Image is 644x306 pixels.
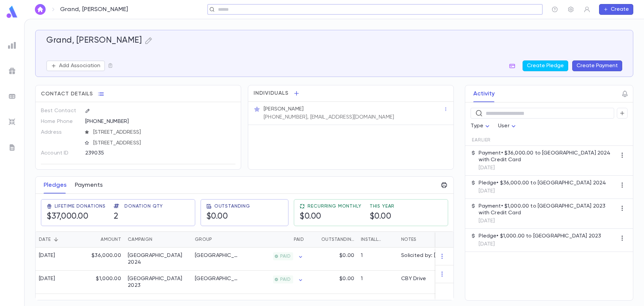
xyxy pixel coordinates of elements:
span: Individuals [254,90,288,97]
h5: $37,000.00 [47,212,88,222]
p: Payment • $36,000.00 to [GEOGRAPHIC_DATA] 2024 with Credit Card [479,150,617,163]
button: Sort [51,234,61,245]
span: PAID [277,254,293,259]
div: 1 [358,248,398,271]
span: PAID [277,277,293,282]
p: Grand, [PERSON_NAME] [60,6,128,13]
img: reports_grey.c525e4749d1bce6a11f5fe2a8de1b229.svg [8,41,16,49]
div: [DATE] [39,275,55,282]
div: Notes [401,231,416,248]
h5: $0.00 [300,212,321,222]
div: Date [36,231,81,248]
img: campaigns_grey.99e729a5f7ee94e3726e6486bddda8f1.svg [8,67,16,75]
h5: $0.00 [370,212,391,222]
button: Create [599,4,633,15]
p: [DATE] [479,188,606,194]
p: Home Phone [41,116,79,127]
button: Sort [283,234,294,245]
div: [DATE] [39,252,55,259]
p: Add Association [59,62,100,69]
span: Earlier [472,137,491,143]
p: Pledge • $1,000.00 to [GEOGRAPHIC_DATA] 2023 [479,233,601,239]
div: Jerusalem 2023 [128,275,188,289]
div: Paid [294,231,304,248]
p: [DATE] [479,218,617,224]
img: letters_grey.7941b92b52307dd3b8a917253454ce1c.svg [8,143,16,151]
span: Contact Details [41,91,93,97]
div: CBY Drive [401,275,426,282]
img: imports_grey.530a8a0e642e233f2baf0ef88e8c9fcb.svg [8,118,16,126]
button: Add Association [46,60,105,71]
button: Payments [75,177,103,193]
span: Recurring Monthly [308,204,361,209]
div: Installments [361,231,384,248]
p: [DATE] [479,165,617,171]
div: Type [471,120,491,133]
h5: 2 [114,212,118,222]
button: Sort [152,234,163,245]
div: Jerusalem [195,252,238,259]
button: Pledges [44,177,67,193]
p: Payment • $1,000.00 to [GEOGRAPHIC_DATA] 2023 with Credit Card [479,203,617,216]
span: Outstanding [214,204,250,209]
div: Campaign [124,231,192,248]
div: Notes [398,231,482,248]
img: batches_grey.339ca447c9d9533ef1741baa751efc33.svg [8,92,16,100]
span: Type [471,123,483,129]
div: Installments [358,231,398,248]
div: Outstanding [307,231,358,248]
p: $0.00 [339,252,354,259]
p: Pledge • $36,000.00 to [GEOGRAPHIC_DATA] 2024 [479,180,606,186]
button: Activity [473,85,495,102]
div: $36,000.00 [81,248,124,271]
div: Jerusalem 2024 [128,252,188,266]
button: Sort [212,234,223,245]
p: Address [41,127,79,138]
h5: Grand, [PERSON_NAME] [46,36,142,46]
span: [STREET_ADDRESS] [91,129,236,136]
img: home_white.a664292cf8c1dea59945f0da9f25487c.svg [36,7,44,12]
div: Campaign [128,231,152,248]
button: Sort [90,234,101,245]
div: [PHONE_NUMBER] [85,116,235,126]
span: Donation Qty [124,204,163,209]
button: Sort [384,234,394,245]
div: Amount [101,231,121,248]
span: This Year [370,204,395,209]
p: [PHONE_NUMBER], [EMAIL_ADDRESS][DOMAIN_NAME] [264,114,394,121]
div: Group [192,231,242,248]
span: Lifetime Donations [55,204,106,209]
div: Group [195,231,212,248]
p: Best Contact [41,105,79,116]
div: Date [39,231,51,248]
div: Jerusalem [195,275,238,282]
div: Solicited by: [PERSON_NAME] [401,252,475,259]
p: [DATE] [479,241,601,248]
div: Paid [242,231,307,248]
span: User [498,123,509,129]
h5: $0.00 [206,212,228,222]
p: [PERSON_NAME] [264,106,304,113]
img: logo [5,5,19,18]
button: Create Payment [572,60,622,71]
div: Outstanding [321,231,354,248]
div: $1,000.00 [81,271,124,294]
span: [STREET_ADDRESS] [91,140,236,146]
div: User [498,120,518,133]
button: Create Pledge [523,60,568,71]
div: 1 [358,271,398,294]
button: Sort [311,234,321,245]
p: Account ID [41,148,79,159]
p: $0.00 [339,275,354,282]
div: 239035 [85,148,202,158]
div: Amount [81,231,124,248]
